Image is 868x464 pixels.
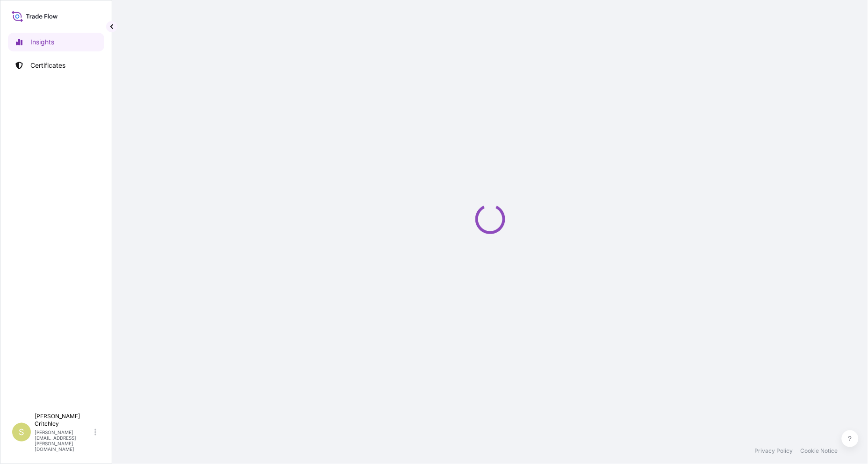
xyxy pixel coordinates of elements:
a: Privacy Policy [755,447,793,455]
a: Certificates [8,56,104,75]
p: [PERSON_NAME] Critchley [35,413,93,428]
a: Insights [8,33,104,51]
p: Insights [30,37,54,47]
p: Certificates [30,61,65,70]
p: [PERSON_NAME][EMAIL_ADDRESS][PERSON_NAME][DOMAIN_NAME] [35,429,93,452]
span: S [19,428,24,437]
a: Cookie Notice [801,447,838,455]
